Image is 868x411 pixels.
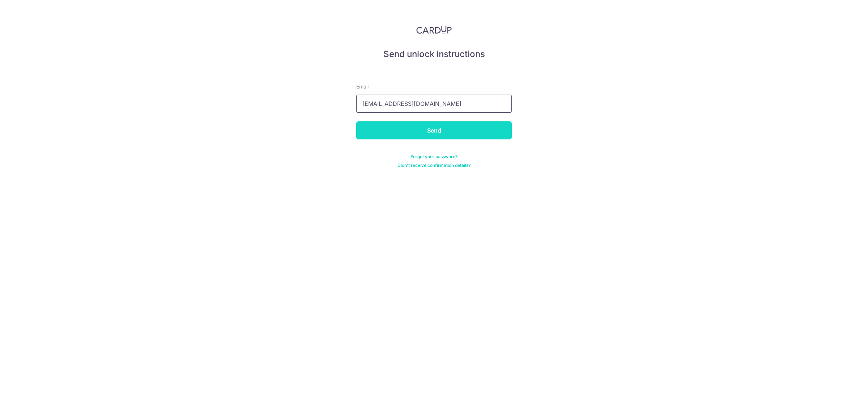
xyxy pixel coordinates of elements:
[356,95,512,113] input: Enter your Email
[356,83,369,90] span: translation missing: en.devise.label.Email
[416,25,452,34] img: CardUp Logo
[410,154,458,160] a: Forgot your password?
[356,121,512,139] input: Send
[397,163,471,168] a: Didn't receive confirmation details?
[356,48,512,60] h5: Send unlock instructions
